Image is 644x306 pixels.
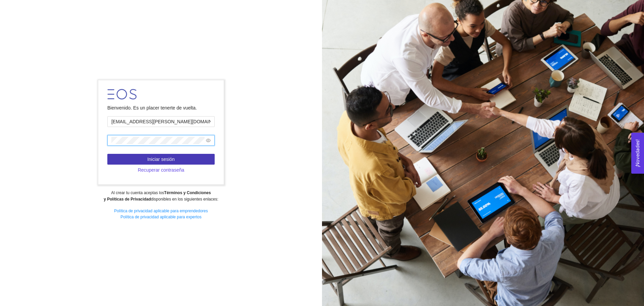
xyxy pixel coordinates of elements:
[107,104,215,112] div: Bienvenido. Es un placer tenerte de vuelta.
[107,165,215,175] button: Recuperar contraseña
[120,215,201,219] a: Política de privacidad aplicable para expertos
[107,89,137,99] img: LOGO
[107,154,215,165] button: Iniciar sesión
[107,167,215,173] a: Recuperar contraseña
[4,190,317,203] div: Al crear tu cuenta aceptas los disponibles en los siguientes enlaces:
[631,133,644,174] button: Open Feedback Widget
[138,166,184,174] span: Recuperar contraseña
[107,116,215,127] input: Correo electrónico
[206,138,211,143] span: eye
[114,209,208,213] a: Política de privacidad aplicable para emprendedores
[147,156,175,163] span: Iniciar sesión
[104,190,211,202] strong: Términos y Condiciones y Políticas de Privacidad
